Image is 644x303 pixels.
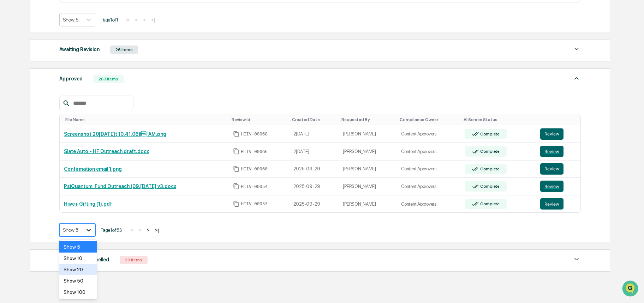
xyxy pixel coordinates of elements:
div: 🔎 [7,103,13,109]
div: Toggle SortBy [232,117,286,122]
button: > [145,227,152,233]
span: HIIV-00066 [241,149,268,154]
img: caret [572,45,581,53]
span: HIIV-00068 [241,131,268,137]
button: |< [127,227,136,233]
td: [PERSON_NAME] [339,143,397,160]
div: Toggle SortBy [341,117,394,122]
span: Preclearance [14,89,46,96]
div: Toggle SortBy [542,117,578,122]
div: Toggle SortBy [464,117,533,122]
button: Review [540,163,563,175]
button: Review [540,198,563,210]
img: 1746055101610-c473b297-6a78-478c-a979-82029cc54cd1 [7,54,20,67]
a: 🔎Data Lookup [4,99,47,112]
td: 2[DATE] [289,143,339,160]
span: Copy Id [233,131,239,137]
span: HIIV-00054 [241,184,268,189]
td: [PERSON_NAME] [339,125,397,143]
div: Toggle SortBy [292,117,336,122]
div: Show 100 [59,286,97,298]
span: Page 1 of 53 [101,227,122,233]
a: Review [540,163,576,175]
a: Hiive+ Gifting (1).pdf [64,201,112,207]
div: Show 10 [59,253,97,264]
button: >| [149,17,157,23]
button: Start new chat [120,56,129,65]
div: 263 Items [93,75,124,83]
span: Attestations [58,89,88,96]
div: Start new chat [24,54,116,61]
img: caret [572,255,581,263]
iframe: Open customer support [621,280,640,299]
div: 26 Items [110,46,138,54]
td: [PERSON_NAME] [339,195,397,213]
a: Review [540,128,576,140]
td: [PERSON_NAME] [339,178,397,195]
div: Complete [479,132,500,137]
a: Powered byPylon [50,119,85,125]
button: Review [540,181,563,192]
div: Complete [479,184,500,189]
div: Show 50 [59,275,97,286]
button: < [133,17,140,23]
a: Slate Auto - HF Outreach draft.docx [64,149,149,154]
div: Approved [59,74,83,83]
p: How can we help? [7,15,129,26]
span: Copy Id [233,148,239,154]
div: We're available if you need us! [24,61,89,67]
a: Confirmation email 1.png [64,166,122,172]
td: Content Approvers [397,178,461,195]
button: Review [540,128,563,140]
span: Page 1 of 1 [101,17,118,23]
div: 29 Items [120,256,148,264]
td: Content Approvers [397,195,461,213]
td: 2025-09-29 [289,160,339,178]
a: Review [540,146,576,157]
div: Toggle SortBy [400,117,458,122]
span: HIIV-00060 [241,166,268,172]
td: Content Approvers [397,143,461,160]
span: Pylon [70,120,85,125]
button: Review [540,146,563,157]
div: Complete [479,149,500,154]
span: Copy Id [233,201,239,207]
a: Review [540,198,576,210]
td: 2025-09-29 [289,178,339,195]
a: Review [540,181,576,192]
img: caret [572,74,581,83]
a: PsiQuantum_Fund.Outreach (09.[DATE] v3.docx [64,183,176,189]
span: Copy Id [233,183,239,189]
button: >| [153,227,161,233]
div: Show 20 [59,264,97,275]
div: 🗄️ [51,90,57,95]
span: HIIV-00053 [241,201,268,207]
td: [PERSON_NAME] [339,160,397,178]
span: Data Lookup [14,102,44,109]
div: 🖐️ [7,90,13,95]
a: 🗄️Attestations [48,86,90,99]
a: Screenshot 20[DATE]t 10.41.06â¯AM.png [64,131,166,137]
div: Toggle SortBy [65,117,226,122]
button: > [141,17,148,23]
div: Awaiting Revision [59,45,100,54]
td: Content Approvers [397,160,461,178]
td: 2025-09-29 [289,195,339,213]
span: Copy Id [233,166,239,172]
td: Content Approvers [397,125,461,143]
div: Complete [479,166,500,171]
button: < [137,227,144,233]
button: |< [124,17,132,23]
a: 🖐️Preclearance [4,86,48,99]
td: 2[DATE] [289,125,339,143]
div: Complete [479,201,500,206]
div: Show 5 [59,241,97,253]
